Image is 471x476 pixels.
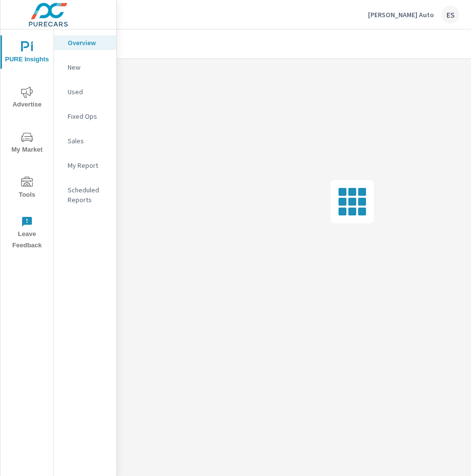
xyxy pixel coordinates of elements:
[368,10,434,19] p: [PERSON_NAME] Auto
[54,35,116,50] div: Overview
[54,60,116,75] div: New
[0,29,53,255] div: nav menu
[442,6,459,24] div: ES
[68,62,108,72] p: New
[54,133,116,148] div: Sales
[68,185,108,205] p: Scheduled Reports
[68,111,108,121] p: Fixed Ops
[68,160,108,170] p: My Report
[54,158,116,173] div: My Report
[54,84,116,99] div: Used
[54,109,116,124] div: Fixed Ops
[68,136,108,146] p: Sales
[3,86,51,110] span: Advertise
[3,216,51,251] span: Leave Feedback
[3,177,51,201] span: Tools
[68,38,108,48] p: Overview
[3,132,51,156] span: My Market
[68,87,108,97] p: Used
[3,41,51,65] span: PURE Insights
[54,183,116,207] div: Scheduled Reports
